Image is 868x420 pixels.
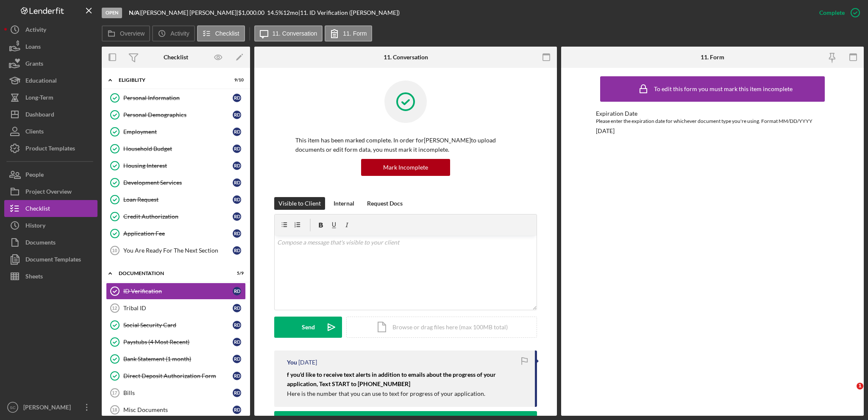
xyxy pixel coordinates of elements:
[654,86,793,92] div: To edit this form you must mark this item incomplete
[4,183,97,200] button: Project Overview
[106,174,246,191] a: Development ServicesRD
[4,166,97,183] button: People
[106,191,246,208] a: Loan RequestRD
[233,389,241,397] div: R D
[233,304,241,312] div: R D
[4,140,97,157] a: Product Templates
[25,166,44,185] div: People
[106,208,246,225] a: Credit AuthorizationRD
[287,371,497,387] mark: f you'd like to receive text alerts in addition to emails about the progress of your application,...
[233,321,241,329] div: R D
[233,161,241,170] div: R D
[596,128,615,134] div: [DATE]
[274,317,342,338] button: Send
[701,54,724,61] div: 11. Form
[25,251,81,270] div: Document Templates
[21,399,76,418] div: [PERSON_NAME]
[287,389,526,398] p: Here is the number that you can use to text for progress of your application.
[123,230,233,237] div: Application Fee
[363,197,407,210] button: Request Docs
[298,9,400,16] div: | 11. ID Verification ([PERSON_NAME])
[106,157,246,174] a: Housing InterestRD
[25,183,72,202] div: Project Overview
[106,283,246,300] a: ID VerificationRD
[123,356,233,362] div: Bank Statement (1 month)
[4,72,97,89] a: Educational
[343,30,367,37] label: 11. Form
[106,401,246,418] a: 18Misc DocumentsRD
[298,359,317,366] time: 2025-08-15 14:15
[102,25,150,42] button: Overview
[4,38,97,55] button: Loans
[233,229,241,238] div: R D
[233,94,241,102] div: R D
[274,197,325,210] button: Visible to Client
[123,389,233,396] div: Bills
[596,117,829,125] div: Please enter the expiration date for whichever document type you're using. Format MM/DD/YYYY
[238,9,267,16] div: $1,000.00
[233,128,241,136] div: R D
[302,317,315,338] div: Send
[106,89,246,106] a: Personal InformationRD
[4,234,97,251] button: Documents
[106,300,246,317] a: 12Tribal IDRD
[25,234,56,253] div: Documents
[123,179,233,186] div: Development Services
[596,110,829,117] div: Expiration Date
[25,72,57,91] div: Educational
[25,200,50,219] div: Checklist
[361,159,450,176] button: Mark Incomplete
[119,78,223,83] div: Eligiblity
[25,38,41,57] div: Loans
[123,322,233,328] div: Social Security Card
[329,197,359,210] button: Internal
[112,248,117,253] tspan: 10
[4,21,97,38] button: Activity
[4,251,97,268] button: Document Templates
[233,406,241,414] div: R D
[25,268,43,287] div: Sheets
[857,383,863,389] span: 1
[4,123,97,140] button: Clients
[287,359,297,366] div: You
[106,225,246,242] a: Application FeeRD
[233,287,241,295] div: R D
[119,271,223,276] div: Documentation
[123,339,233,345] div: Paystubs (4 Most Recent)
[233,111,241,119] div: R D
[123,95,233,101] div: Personal Information
[334,197,354,210] div: Internal
[4,217,97,234] button: History
[10,405,15,410] text: SC
[152,25,195,42] button: Activity
[819,4,845,21] div: Complete
[367,197,403,210] div: Request Docs
[170,30,189,37] label: Activity
[123,145,233,152] div: Household Budget
[233,212,241,221] div: R D
[4,200,97,217] button: Checklist
[25,140,75,159] div: Product Templates
[4,55,97,72] button: Grants
[233,195,241,204] div: R D
[4,106,97,123] a: Dashboard
[123,196,233,203] div: Loan Request
[215,30,239,37] label: Checklist
[25,106,54,125] div: Dashboard
[123,305,233,312] div: Tribal ID
[123,213,233,220] div: Credit Authorization
[25,217,45,236] div: History
[106,140,246,157] a: Household BudgetRD
[123,406,233,413] div: Misc Documents
[811,4,864,21] button: Complete
[383,159,428,176] div: Mark Incomplete
[123,247,233,254] div: You Are Ready For The Next Section
[273,30,317,37] label: 11. Conversation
